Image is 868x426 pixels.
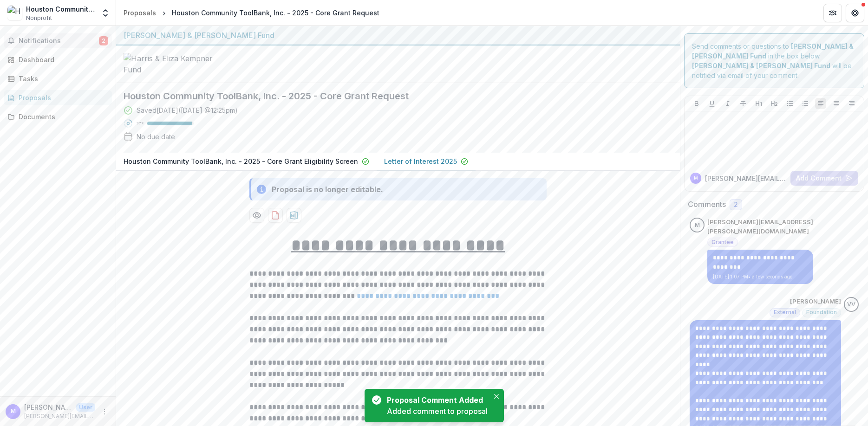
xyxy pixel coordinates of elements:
[695,222,700,228] div: megan.roiz@toolbank.org
[831,98,842,109] button: Align Center
[124,90,658,102] h2: Houston Community ToolBank, Inc. - 2025 - Core Grant Request
[120,6,383,19] nav: breadcrumb
[99,4,112,22] button: Open entity switcher
[387,406,489,417] div: Added comment to proposal
[124,53,216,75] img: Harris & Eliza Kempner Fund
[120,6,160,19] a: Proposals
[711,239,734,245] span: Grantee
[172,8,379,18] div: Houston Community ToolBank, Inc. - 2025 - Core Grant Request
[692,62,830,70] strong: [PERSON_NAME] & [PERSON_NAME] Fund
[26,4,95,14] div: Houston Community ToolBank, Inc.
[384,156,457,166] p: Letter of Interest 2025
[124,8,156,18] div: Proposals
[691,98,702,109] button: Bold
[847,302,855,308] div: Vivian Victoria
[7,6,22,20] img: Houston Community ToolBank, Inc.
[753,98,764,109] button: Heading 1
[19,93,104,103] div: Proposals
[705,174,787,183] p: [PERSON_NAME][EMAIL_ADDRESS][PERSON_NAME][DOMAIN_NAME]
[19,74,104,84] div: Tasks
[19,112,104,122] div: Documents
[124,30,672,41] div: [PERSON_NAME] & [PERSON_NAME] Fund
[137,132,175,142] div: No due date
[790,297,841,306] p: [PERSON_NAME]
[249,208,264,223] button: Preview bd0b3739-8da2-4ff2-a664-30db1f443054-1.pdf
[706,98,718,109] button: Underline
[26,14,52,22] span: Nonprofit
[272,184,383,195] div: Proposal is no longer editable.
[790,171,858,186] button: Add Comment
[769,98,780,109] button: Heading 2
[815,98,826,109] button: Align Left
[846,4,864,22] button: Get Help
[4,71,112,86] a: Tasks
[737,98,749,109] button: Strike
[11,408,16,414] div: megan.roiz@toolbank.org
[19,37,99,45] span: Notifications
[137,105,238,115] div: Saved [DATE] ( [DATE] @ 12:25pm )
[24,412,95,420] p: [PERSON_NAME][EMAIL_ADDRESS][PERSON_NAME][DOMAIN_NAME]
[688,200,726,209] h2: Comments
[24,402,72,412] p: [PERSON_NAME][EMAIL_ADDRESS][PERSON_NAME][DOMAIN_NAME]
[713,273,808,280] p: [DATE] 1:07 PM • a few seconds ago
[784,98,796,109] button: Bullet List
[800,98,811,109] button: Ordered List
[124,156,358,166] p: Houston Community ToolBank, Inc. - 2025 - Core Grant Eligibility Screen
[387,394,485,406] div: Proposal Comment Added
[4,52,112,67] a: Dashboard
[846,98,857,109] button: Align Right
[76,403,95,412] p: User
[491,391,502,402] button: Close
[823,4,842,22] button: Partners
[694,176,698,181] div: megan.roiz@toolbank.org
[707,218,859,236] p: [PERSON_NAME][EMAIL_ADDRESS][PERSON_NAME][DOMAIN_NAME]
[287,208,301,223] button: download-proposal
[99,406,110,417] button: More
[4,33,112,48] button: Notifications2
[806,309,837,316] span: Foundation
[19,55,104,65] div: Dashboard
[268,208,283,223] button: download-proposal
[137,120,144,127] p: 97 %
[684,33,864,88] div: Send comments or questions to in the box below. will be notified via email of your comment.
[4,109,112,124] a: Documents
[99,36,108,45] span: 2
[774,309,796,316] span: External
[4,90,112,105] a: Proposals
[722,98,733,109] button: Italicize
[734,201,738,209] span: 2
